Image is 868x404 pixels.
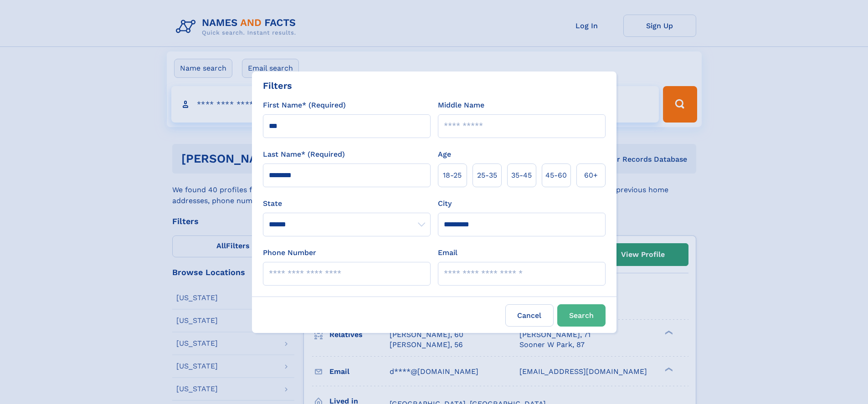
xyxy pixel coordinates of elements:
[263,247,316,258] label: Phone Number
[263,79,292,92] div: Filters
[263,149,345,160] label: Last Name* (Required)
[438,198,452,209] label: City
[443,170,462,181] span: 18‑25
[557,304,606,327] button: Search
[438,247,457,258] label: Email
[438,149,451,160] label: Age
[584,170,598,181] span: 60+
[263,100,346,111] label: First Name* (Required)
[545,170,567,181] span: 45‑60
[505,304,554,327] label: Cancel
[511,170,532,181] span: 35‑45
[263,198,431,209] label: State
[438,100,484,111] label: Middle Name
[477,170,497,181] span: 25‑35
